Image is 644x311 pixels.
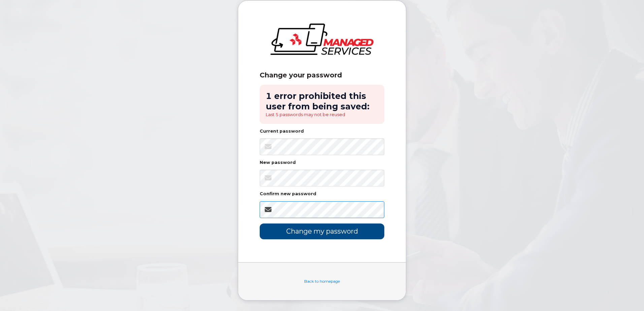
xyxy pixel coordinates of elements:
div: Change your password [260,71,384,79]
label: New password [260,161,296,165]
img: logo-large.png [270,24,374,55]
input: Change my password [260,223,384,239]
a: Back to homepage [304,279,340,284]
label: Current password [260,129,304,134]
h2: 1 error prohibited this user from being saved: [266,91,378,111]
li: Last 5 passwords may not be reused [266,111,378,118]
label: Confirm new password [260,192,316,196]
